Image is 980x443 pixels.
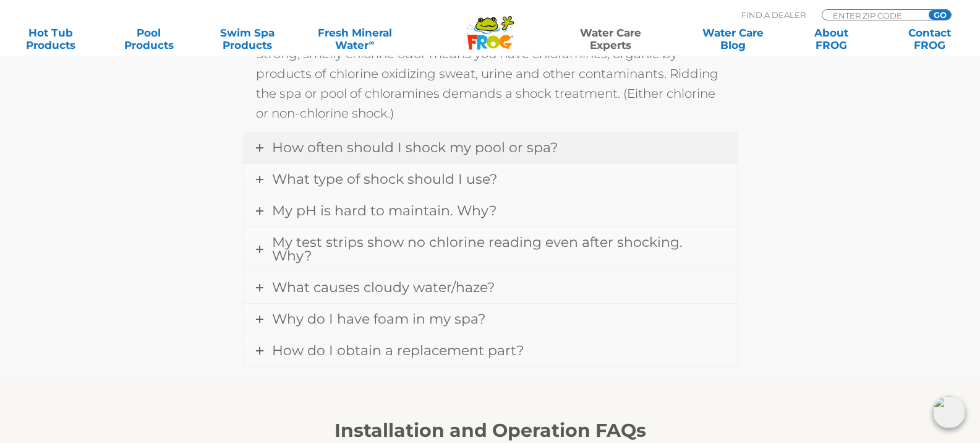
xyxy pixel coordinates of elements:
[272,171,497,187] span: What type of shock should I use?
[244,164,737,195] a: What type of shock should I use?
[244,335,737,366] a: How do I obtain a replacement part?
[272,279,495,296] span: What causes cloudy water/haze?
[272,202,496,219] span: My pH is hard to maintain. Why?
[272,234,683,264] span: My test strips show no chlorine reading even after shocking. Why?
[832,10,915,20] input: Zip Code Form
[933,396,965,428] img: openIcon
[307,27,403,51] a: Fresh MineralWater∞
[741,9,806,20] p: Find A Dealer
[272,311,485,327] span: Why do I have foam in my spa?
[272,342,524,359] span: How do I obtain a replacement part?
[244,196,737,226] a: My pH is hard to maintain. Why?
[110,420,871,441] h1: Installation and Operation FAQs
[548,27,673,51] a: Water CareExperts
[929,10,951,20] input: GO
[369,38,374,47] sup: ∞
[244,272,737,303] a: What causes cloudy water/haze?
[111,27,187,51] a: PoolProducts
[12,27,89,51] a: Hot TubProducts
[244,132,737,163] a: How often should I shock my pool or spa?
[891,27,968,51] a: ContactFROG
[793,27,869,51] a: AboutFROG
[272,139,558,156] span: How often should I shock my pool or spa?
[695,27,772,51] a: Water CareBlog
[256,44,725,123] p: Strong, smelly chlorine odor means you have chloramines, organic by products of chlorine oxidizin...
[209,27,286,51] a: Swim SpaProducts
[244,304,737,335] a: Why do I have foam in my spa?
[244,227,737,272] a: My test strips show no chlorine reading even after shocking. Why?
